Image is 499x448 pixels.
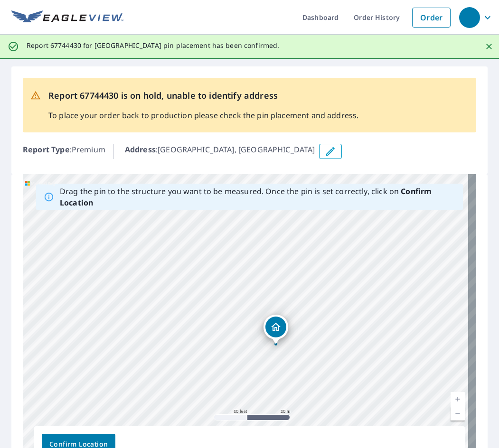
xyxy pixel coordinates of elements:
a: Current Level 19, Zoom Out [451,406,465,420]
div: Dropped pin, building 1, Residential property, Walnut Ave Country Club Hills, IL 60478 [264,315,288,344]
button: Close [483,40,495,53]
p: : [GEOGRAPHIC_DATA], [GEOGRAPHIC_DATA] [125,144,315,159]
p: Drag the pin to the structure you want to be measured. Once the pin is set correctly, click on [60,186,455,208]
a: Order [412,8,451,28]
img: EV Logo [11,10,123,25]
p: To place your order back to production please check the pin placement and address. [48,110,358,121]
b: Report Type [23,144,70,155]
p: Report 67744430 for [GEOGRAPHIC_DATA] pin placement has been confirmed. [27,41,279,50]
b: Address [125,144,156,155]
a: Current Level 19, Zoom In [451,392,465,406]
p: : Premium [23,144,105,159]
p: Report 67744430 is on hold, unable to identify address [48,89,358,102]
